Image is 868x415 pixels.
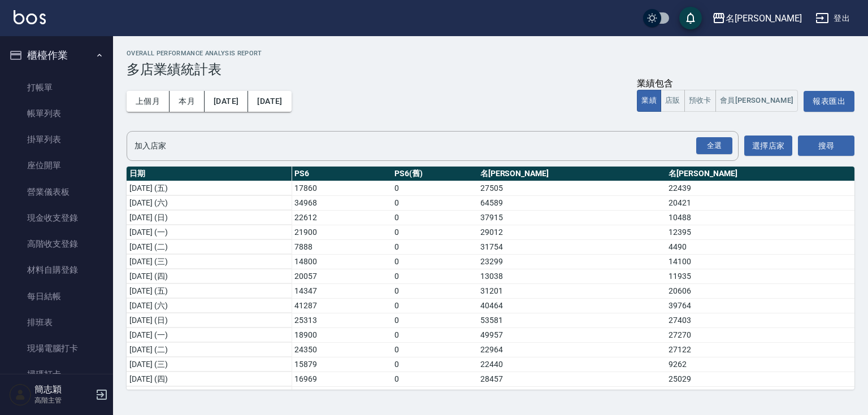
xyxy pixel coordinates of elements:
td: 7888 [292,239,392,254]
td: 31201 [478,283,666,298]
td: 24350 [292,342,392,357]
img: Person [9,383,32,406]
td: [DATE] (三) [127,357,292,372]
td: 35969 [292,386,392,401]
a: 高階收支登錄 [5,231,108,257]
td: [DATE] (四) [127,269,292,283]
td: 27505 [478,181,666,195]
p: 高階主管 [34,395,92,405]
a: 打帳單 [5,75,108,101]
td: 41287 [292,298,392,313]
div: 業績包含 [637,78,798,90]
button: [DATE] [248,91,291,112]
td: [DATE] (日) [127,210,292,225]
th: 日期 [127,167,292,181]
a: 材料自購登錄 [5,257,108,283]
th: PS6 [292,167,392,181]
td: 27403 [666,313,854,327]
a: 掛單列表 [5,126,108,152]
td: [DATE] (四) [127,372,292,386]
td: 20606 [666,283,854,298]
td: 0 [392,386,478,401]
td: 9262 [666,357,854,372]
img: Logo [14,10,46,24]
th: 名[PERSON_NAME] [478,167,666,181]
td: 32160 [478,386,666,401]
h3: 多店業績統計表 [127,62,854,77]
div: 全選 [696,137,732,155]
td: 22612 [292,210,392,225]
td: 34968 [292,195,392,210]
td: 28457 [478,372,666,386]
td: 22439 [666,181,854,195]
td: 0 [392,342,478,357]
a: 現金收支登錄 [5,205,108,231]
a: 報表匯出 [804,95,854,106]
td: [DATE] (六) [127,195,292,210]
th: PS6(舊) [392,167,478,181]
td: 25313 [292,313,392,327]
td: 13038 [478,269,666,283]
td: 33676 [666,386,854,401]
button: 店販 [661,90,685,112]
td: 15879 [292,357,392,372]
td: 0 [392,195,478,210]
button: 預收卡 [684,90,716,112]
td: 31754 [478,239,666,254]
td: 0 [392,181,478,195]
button: save [679,7,702,29]
td: [DATE] (五) [127,181,292,195]
button: 報表匯出 [804,91,854,112]
a: 現場電腦打卡 [5,335,108,361]
a: 營業儀表板 [5,179,108,205]
button: 上個月 [127,91,170,112]
td: [DATE] (六) [127,298,292,313]
th: 名[PERSON_NAME] [666,167,854,181]
a: 排班表 [5,309,108,335]
td: 14800 [292,254,392,269]
button: Open [694,135,735,157]
td: [DATE] (二) [127,239,292,254]
td: 17860 [292,181,392,195]
td: 25029 [666,372,854,386]
td: 21900 [292,225,392,239]
td: 20057 [292,269,392,283]
td: 0 [392,327,478,342]
td: 49957 [478,327,666,342]
td: 18900 [292,327,392,342]
td: [DATE] (三) [127,254,292,269]
td: 23299 [478,254,666,269]
td: 14347 [292,283,392,298]
td: 22440 [478,357,666,372]
button: 櫃檯作業 [5,41,108,70]
td: [DATE] (二) [127,342,292,357]
td: 22964 [478,342,666,357]
td: 16969 [292,372,392,386]
td: 10488 [666,210,854,225]
td: 0 [392,225,478,239]
div: 名[PERSON_NAME] [726,11,802,25]
a: 座位開單 [5,152,108,178]
td: 0 [392,269,478,283]
td: 0 [392,210,478,225]
td: 0 [392,298,478,313]
button: 本月 [170,91,205,112]
button: 選擇店家 [744,136,792,156]
a: 每日結帳 [5,283,108,309]
td: 53581 [478,313,666,327]
td: 40464 [478,298,666,313]
td: 0 [392,372,478,386]
td: 0 [392,239,478,254]
a: 掃碼打卡 [5,361,108,387]
td: 0 [392,357,478,372]
td: 27122 [666,342,854,357]
td: [DATE] (五) [127,283,292,298]
td: 0 [392,313,478,327]
td: [DATE] (五) [127,386,292,401]
h2: Overall Performance Analysis Report [127,50,854,57]
td: 64589 [478,195,666,210]
h5: 簡志穎 [34,384,92,395]
td: 0 [392,254,478,269]
td: [DATE] (日) [127,313,292,327]
td: [DATE] (一) [127,327,292,342]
